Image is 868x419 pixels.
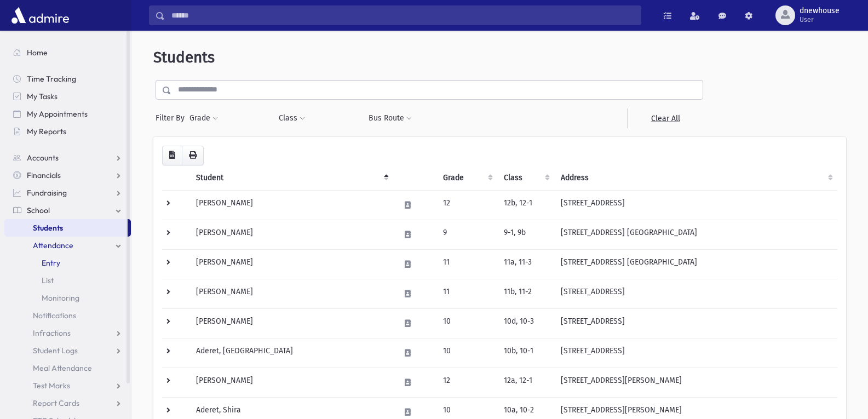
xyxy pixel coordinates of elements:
span: Meal Attendance [33,363,92,373]
th: Class: activate to sort column ascending [497,165,554,191]
a: Test Marks [4,377,131,394]
td: 12a, 12-1 [497,368,554,397]
span: Monitoring [42,293,79,303]
td: [PERSON_NAME] [189,249,394,279]
span: List [42,275,54,285]
img: AdmirePro [9,4,72,26]
a: Infractions [4,324,131,342]
td: 10 [436,338,497,368]
td: [STREET_ADDRESS] [554,308,837,338]
a: Home [4,44,131,61]
span: Entry [42,258,60,268]
span: Financials [27,170,61,180]
a: My Appointments [4,105,131,123]
a: Financials [4,167,131,184]
td: 11a, 11-3 [497,249,554,279]
span: dnewhouse [800,7,840,15]
a: Fundraising [4,184,131,202]
span: My Tasks [27,91,58,101]
td: [STREET_ADDRESS][PERSON_NAME] [554,368,837,397]
a: Time Tracking [4,70,131,88]
td: [STREET_ADDRESS] [554,279,837,308]
a: School [4,202,131,219]
td: [STREET_ADDRESS] [GEOGRAPHIC_DATA] [554,249,837,279]
span: Accounts [27,153,59,163]
td: [PERSON_NAME] [189,368,394,397]
a: My Reports [4,123,131,140]
a: Clear All [627,108,703,128]
span: Fundraising [27,188,67,198]
span: My Appointments [27,109,88,119]
a: Students [4,219,128,237]
button: Bus Route [368,108,412,128]
span: Home [27,48,48,58]
a: List [4,272,131,289]
a: Student Logs [4,342,131,359]
span: My Reports [27,127,66,136]
td: 12b, 12-1 [497,190,554,220]
button: CSV [162,146,182,165]
td: [PERSON_NAME] [189,190,394,220]
span: Students [33,223,63,233]
td: [PERSON_NAME] [189,308,394,338]
span: Student Logs [33,346,78,355]
a: Entry [4,254,131,272]
button: Print [182,146,204,165]
td: 11 [436,279,497,308]
td: [STREET_ADDRESS] [GEOGRAPHIC_DATA] [554,220,837,249]
a: Attendance [4,237,131,254]
a: Notifications [4,307,131,324]
span: Test Marks [33,381,70,391]
span: Infractions [33,328,71,338]
button: Class [278,108,306,128]
td: 10 [436,308,497,338]
input: Search [165,5,641,25]
a: Meal Attendance [4,359,131,377]
span: Attendance [33,240,73,250]
td: 12 [436,190,497,220]
td: [STREET_ADDRESS] [554,338,837,368]
a: Accounts [4,149,131,167]
td: 9 [436,220,497,249]
th: Grade: activate to sort column ascending [436,165,497,191]
th: Student: activate to sort column descending [189,165,394,191]
a: My Tasks [4,88,131,105]
td: 10d, 10-3 [497,308,554,338]
a: Monitoring [4,289,131,307]
span: Report Cards [33,398,79,408]
td: Aderet, [GEOGRAPHIC_DATA] [189,338,394,368]
td: [STREET_ADDRESS] [554,190,837,220]
span: School [27,205,50,215]
th: Address: activate to sort column ascending [554,165,837,191]
span: Time Tracking [27,74,76,84]
a: Report Cards [4,394,131,412]
span: User [800,15,840,24]
span: Notifications [33,311,76,320]
td: [PERSON_NAME] [189,220,394,249]
td: 11 [436,249,497,279]
td: 9-1, 9b [497,220,554,249]
span: Students [153,48,215,66]
td: [PERSON_NAME] [189,279,394,308]
span: Filter By [156,112,189,124]
button: Grade [189,108,219,128]
td: 11b, 11-2 [497,279,554,308]
td: 10b, 10-1 [497,338,554,368]
td: 12 [436,368,497,397]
